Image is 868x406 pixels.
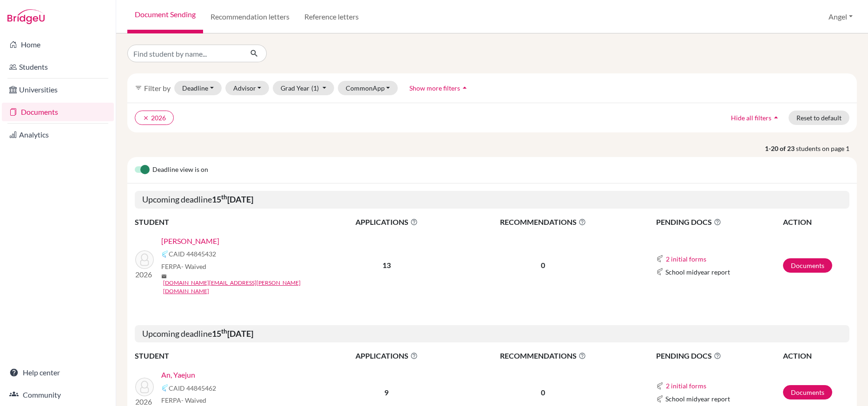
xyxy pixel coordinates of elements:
p: 2026 [135,269,154,280]
button: 2 initial forms [665,380,707,391]
a: Documents [783,385,832,399]
h5: Upcoming deadline [135,191,849,209]
a: Universities [2,80,114,99]
th: ACTION [783,350,849,362]
span: PENDING DOCS [656,216,782,228]
b: 15 [DATE] [212,328,253,339]
img: Common App logo [161,384,169,392]
span: - Waived [181,396,206,404]
img: An, Yaejun [135,378,154,396]
th: STUDENT [135,350,321,362]
b: 13 [382,261,391,269]
span: students on page 1 [796,144,857,153]
button: Grad Year(1) [273,81,334,95]
span: RECOMMENDATIONS [453,216,633,228]
sup: th [221,327,227,335]
a: Community [2,386,114,404]
img: Common App logo [656,382,664,390]
span: Filter by [144,84,171,92]
span: Hide all filters [731,114,771,122]
span: CAID 44845462 [169,383,216,393]
button: clear2026 [135,111,174,125]
span: CAID 44845432 [169,249,216,259]
a: [PERSON_NAME] [161,236,219,247]
a: Documents [2,103,114,121]
i: clear [143,115,149,121]
b: 15 [DATE] [212,194,253,204]
img: Common App logo [656,255,664,262]
strong: 1-20 of 23 [765,144,796,153]
span: Show more filters [409,84,460,92]
th: STUDENT [135,216,321,228]
i: arrow_drop_up [771,113,781,122]
h5: Upcoming deadline [135,325,849,343]
button: Angel [824,8,857,26]
span: (1) [311,84,319,92]
img: Common App logo [656,268,664,275]
span: School midyear report [665,394,730,404]
button: CommonApp [338,81,398,95]
button: Show more filtersarrow_drop_up [401,81,477,95]
a: [DOMAIN_NAME][EMAIL_ADDRESS][PERSON_NAME][DOMAIN_NAME] [163,279,327,295]
i: arrow_drop_up [460,83,469,92]
span: mail [161,274,167,279]
a: Documents [783,258,832,273]
span: FERPA [161,395,206,405]
span: School midyear report [665,267,730,277]
input: Find student by name... [127,45,243,62]
a: Students [2,58,114,76]
i: filter_list [135,84,142,92]
b: 9 [384,388,388,397]
a: Home [2,35,114,54]
button: Deadline [174,81,222,95]
img: Common App logo [161,250,169,258]
button: Reset to default [789,111,849,125]
img: Common App logo [656,395,664,403]
span: FERPA [161,262,206,271]
th: ACTION [783,216,849,228]
a: Help center [2,363,114,382]
span: Deadline view is on [152,164,208,176]
span: RECOMMENDATIONS [453,350,633,361]
p: 0 [453,260,633,271]
button: Advisor [225,81,270,95]
span: APPLICATIONS [321,350,452,361]
img: Bridge-U [7,9,45,24]
span: - Waived [181,262,206,270]
p: 0 [453,387,633,398]
span: PENDING DOCS [656,350,782,361]
img: Kim, Jihwan [135,250,154,269]
a: Analytics [2,125,114,144]
span: APPLICATIONS [321,216,452,228]
button: Hide all filtersarrow_drop_up [723,111,789,125]
sup: th [221,193,227,201]
a: An, Yaejun [161,369,195,380]
button: 2 initial forms [665,254,707,264]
